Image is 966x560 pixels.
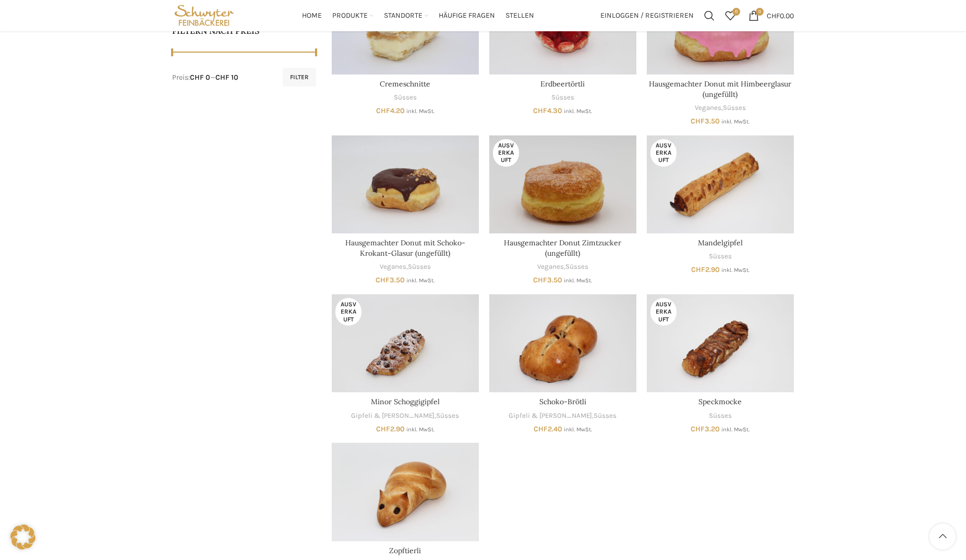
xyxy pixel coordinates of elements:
span: Ausverkauft [650,298,677,326]
a: Minor Schoggigipfel [371,397,440,406]
a: Süsses [408,262,431,272]
bdi: 3.50 [533,276,562,284]
span: 0 [732,8,740,16]
div: , [332,262,479,272]
span: CHF [534,425,548,433]
a: Mandelgipfel [647,135,794,233]
a: Veganes [380,262,406,272]
small: inkl. MwSt. [721,267,750,273]
a: Süsses [436,411,459,421]
small: inkl. MwSt. [721,426,750,433]
a: 0 [720,5,741,26]
span: CHF [691,425,705,433]
small: inkl. MwSt. [564,277,592,284]
a: Standorte [384,5,428,26]
span: Häufige Fragen [439,11,495,21]
a: Zopftierli [332,443,479,541]
bdi: 4.20 [376,106,405,115]
div: Preis: — [172,72,238,83]
small: inkl. MwSt. [406,277,434,284]
a: Hausgemachter Donut Zimtzucker (ungefüllt) [504,238,621,258]
span: Ausverkauft [650,139,677,167]
span: CHF 0 [190,73,210,82]
bdi: 2.40 [534,425,562,433]
span: CHF [767,11,780,20]
a: Hausgemachter Donut Zimtzucker (ungefüllt) [489,135,636,233]
div: , [647,103,794,113]
div: , [489,262,636,272]
a: Veganes [695,103,721,113]
a: Minor Schoggigipfel [332,294,479,392]
a: Schoko-Brötli [489,294,636,392]
a: Süsses [709,411,732,421]
a: Produkte [332,5,373,26]
button: Filter [283,68,316,86]
bdi: 4.30 [533,106,562,115]
span: CHF [533,276,547,284]
a: Süsses [551,93,574,103]
a: Speckmocke [698,397,742,406]
span: CHF [691,265,705,274]
bdi: 2.90 [691,265,720,274]
span: Home [302,11,322,21]
a: Hausgemachter Donut mit Schoko-Krokant-Glasur (ungefüllt) [332,135,479,233]
span: CHF [691,117,705,126]
a: Hausgemachter Donut mit Schoko-Krokant-Glasur (ungefüllt) [345,238,465,258]
span: CHF [376,106,390,115]
div: , [332,411,479,421]
a: Häufige Fragen [439,5,495,26]
small: inkl. MwSt. [406,426,434,433]
div: Meine Wunschliste [720,5,741,26]
a: Zopftierli [389,546,421,555]
small: inkl. MwSt. [564,108,592,115]
a: Gipfeli & [PERSON_NAME] [351,411,434,421]
a: Süsses [594,411,617,421]
a: Erdbeertörtli [540,79,585,89]
a: Cremeschnitte [380,79,430,89]
bdi: 0.00 [767,11,794,20]
span: Einloggen / Registrieren [600,12,694,19]
a: Veganes [537,262,564,272]
a: Süsses [709,252,732,262]
a: Stellen [505,5,534,26]
span: Standorte [384,11,422,21]
a: Scroll to top button [929,524,956,550]
span: Ausverkauft [493,139,519,167]
small: inkl. MwSt. [564,426,592,433]
bdi: 3.50 [691,117,720,126]
span: CHF [376,425,390,433]
a: Gipfeli & [PERSON_NAME] [509,411,592,421]
span: Stellen [505,11,534,21]
div: Main navigation [241,5,595,26]
small: inkl. MwSt. [721,118,750,125]
span: CHF 10 [215,73,238,82]
a: Mandelgipfel [698,238,743,247]
a: Einloggen / Registrieren [595,5,699,26]
a: Speckmocke [647,294,794,392]
span: Ausverkauft [335,298,361,326]
bdi: 3.20 [691,425,720,433]
a: Süsses [394,93,417,103]
small: inkl. MwSt. [406,108,434,115]
a: Home [302,5,322,26]
span: CHF [533,106,547,115]
a: 0 CHF0.00 [743,5,799,26]
a: Schoko-Brötli [539,397,586,406]
span: CHF [376,276,390,284]
span: Produkte [332,11,368,21]
a: Süsses [723,103,746,113]
bdi: 2.90 [376,425,405,433]
span: 0 [756,8,764,16]
div: , [489,411,636,421]
a: Site logo [172,10,236,19]
a: Suchen [699,5,720,26]
a: Süsses [565,262,588,272]
a: Hausgemachter Donut mit Himbeerglasur (ungefüllt) [649,79,791,99]
bdi: 3.50 [376,276,405,284]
